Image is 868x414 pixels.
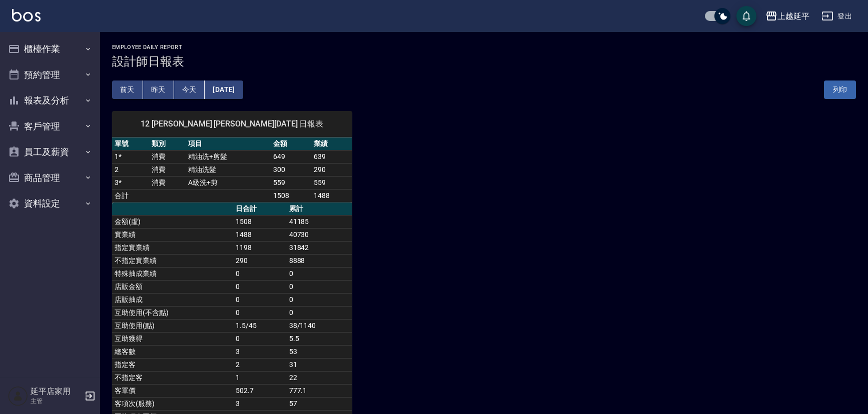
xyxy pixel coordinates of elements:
[112,397,233,410] td: 客項次(服務)
[271,163,311,176] td: 300
[311,137,352,150] th: 業績
[186,163,271,176] td: 精油洗髮
[186,150,271,163] td: 精油洗+剪髮
[233,345,287,358] td: 3
[112,137,352,202] table: a dense table
[115,165,119,173] a: 2
[287,267,352,280] td: 0
[112,371,233,384] td: 不指定客
[761,6,813,26] button: 上越延平
[112,345,233,358] td: 總客數
[112,306,233,319] td: 互助使用(不含點)
[287,345,352,358] td: 53
[112,80,143,99] button: 前天
[311,150,352,163] td: 639
[287,306,352,319] td: 0
[186,137,271,150] th: 項目
[287,241,352,254] td: 31842
[233,215,287,228] td: 1508
[287,332,352,345] td: 5.5
[112,358,233,371] td: 指定客
[186,176,271,189] td: A級洗+剪
[233,371,287,384] td: 1
[287,254,352,267] td: 8888
[233,280,287,293] td: 0
[112,280,233,293] td: 店販金額
[287,293,352,306] td: 0
[233,267,287,280] td: 0
[112,54,856,68] h3: 設計師日報表
[149,137,186,150] th: 類別
[4,190,96,216] button: 資料設定
[205,80,243,99] button: [DATE]
[233,332,287,345] td: 0
[233,293,287,306] td: 0
[149,163,186,176] td: 消費
[112,215,233,228] td: 金額(虛)
[4,165,96,191] button: 商品管理
[233,228,287,241] td: 1488
[287,397,352,410] td: 57
[287,371,352,384] td: 22
[233,241,287,254] td: 1198
[112,44,856,50] h2: Employee Daily Report
[287,358,352,371] td: 31
[287,215,352,228] td: 41185
[112,241,233,254] td: 指定實業績
[4,113,96,139] button: 客戶管理
[271,137,311,150] th: 金額
[143,80,174,99] button: 昨天
[233,384,287,397] td: 502.7
[112,267,233,280] td: 特殊抽成業績
[4,87,96,113] button: 報表及分析
[112,293,233,306] td: 店販抽成
[817,7,856,25] button: 登出
[8,386,28,406] img: Person
[271,150,311,163] td: 649
[233,397,287,410] td: 3
[271,189,311,202] td: 1508
[4,36,96,62] button: 櫃檯作業
[112,384,233,397] td: 客單價
[311,176,352,189] td: 559
[4,139,96,165] button: 員工及薪資
[12,9,41,21] img: Logo
[112,319,233,332] td: 互助使用(點)
[4,62,96,88] button: 預約管理
[112,228,233,241] td: 實業績
[777,10,809,22] div: 上越延平
[736,6,756,26] button: save
[271,176,311,189] td: 559
[287,202,352,215] th: 累計
[233,254,287,267] td: 290
[174,80,205,99] button: 今天
[112,137,149,150] th: 單號
[233,306,287,319] td: 0
[287,319,352,332] td: 38/1140
[31,396,82,405] p: 主管
[233,358,287,371] td: 2
[233,202,287,215] th: 日合計
[149,150,186,163] td: 消費
[112,332,233,345] td: 互助獲得
[287,228,352,241] td: 40730
[824,80,856,99] button: 列印
[31,386,82,396] h5: 延平店家用
[287,280,352,293] td: 0
[112,189,149,202] td: 合計
[233,319,287,332] td: 1.5/45
[311,189,352,202] td: 1488
[112,254,233,267] td: 不指定實業績
[311,163,352,176] td: 290
[287,384,352,397] td: 777.1
[149,176,186,189] td: 消費
[124,119,340,129] span: 12 [PERSON_NAME] [PERSON_NAME][DATE] 日報表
